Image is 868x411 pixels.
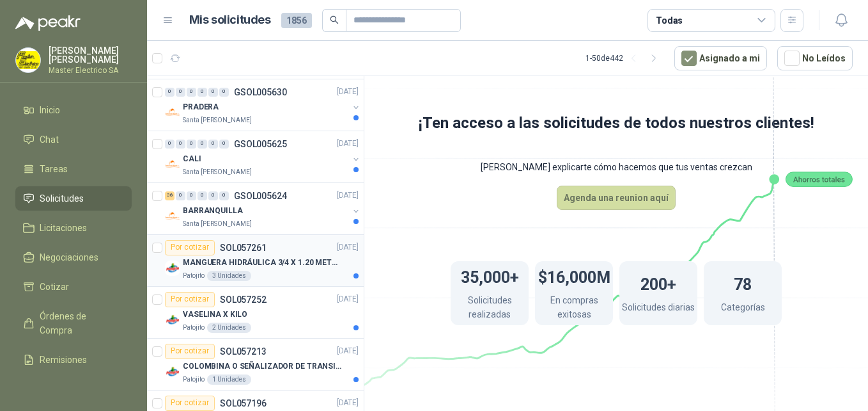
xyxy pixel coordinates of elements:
[176,191,185,200] div: 0
[165,105,180,120] img: Company Logo
[176,88,185,97] div: 0
[234,88,287,97] p: GSOL005630
[461,262,519,290] h1: 35,000+
[15,275,132,299] a: Cotizar
[40,309,120,337] span: Órdenes de Compra
[777,46,853,70] button: No Leídos
[734,269,752,297] h1: 78
[165,209,180,224] img: Company Logo
[337,293,359,305] p: [DATE]
[147,287,364,339] a: Por cotizarSOL057252[DATE] Company LogoVASELINA X KILOPatojito2 Unidades
[183,167,252,177] p: Santa [PERSON_NAME]
[219,191,229,200] div: 0
[207,323,251,333] div: 2 Unidades
[183,101,219,113] p: PRADERA
[220,347,267,356] p: SOL057213
[183,360,342,373] p: COLOMBINA O SEÑALIZADOR DE TRANSITO
[535,293,613,325] p: En compras exitosas
[330,15,339,24] span: search
[183,375,205,385] p: Patojito
[40,103,60,117] span: Inicio
[40,353,87,367] span: Remisiones
[165,136,361,177] a: 0 0 0 0 0 0 GSOL005625[DATE] Company LogoCALISanta [PERSON_NAME]
[187,88,196,97] div: 0
[183,205,243,217] p: BARRANQUILLA
[220,295,267,304] p: SOL057252
[220,399,267,408] p: SOL057196
[208,88,218,97] div: 0
[15,157,132,181] a: Tareas
[207,375,251,385] div: 1 Unidades
[15,245,132,270] a: Negociaciones
[165,364,180,380] img: Company Logo
[183,257,342,269] p: MANGUERA HIDRÁULICA 3/4 X 1.20 METROS DE LONGITUD HR-HR-ACOPLADA
[15,348,132,372] a: Remisiones
[538,262,610,290] h1: $16,000M
[16,48,40,72] img: Company Logo
[198,88,207,97] div: 0
[337,138,359,150] p: [DATE]
[165,188,361,229] a: 36 0 0 0 0 0 GSOL005624[DATE] Company LogoBARRANQUILLASanta [PERSON_NAME]
[165,240,215,255] div: Por cotizar
[176,140,185,149] div: 0
[198,140,207,149] div: 0
[187,140,196,149] div: 0
[208,191,218,200] div: 0
[219,88,229,97] div: 0
[721,300,765,318] p: Categorías
[337,86,359,98] p: [DATE]
[187,191,196,200] div: 0
[49,67,132,74] p: Master Electrico SA
[337,397,359,409] p: [DATE]
[147,235,364,287] a: Por cotizarSOL057261[DATE] Company LogoMANGUERA HIDRÁULICA 3/4 X 1.20 METROS DE LONGITUD HR-HR-AC...
[219,140,229,149] div: 0
[15,216,132,240] a: Licitaciones
[40,280,69,294] span: Cotizar
[40,250,98,264] span: Negociaciones
[281,13,312,28] span: 1856
[585,48,664,68] div: 1 - 50 de 442
[557,186,676,210] button: Agenda una reunion aquí
[183,271,205,281] p: Patojito
[40,162,68,176] span: Tareas
[165,85,361,125] a: 0 0 0 0 0 0 GSOL005630[DATE] Company LogoPRADERASanta [PERSON_NAME]
[622,300,695,318] p: Solicitudes diarias
[49,46,132,64] p: [PERSON_NAME] [PERSON_NAME]
[183,219,252,229] p: Santa [PERSON_NAME]
[183,309,247,321] p: VASELINA X KILO
[40,191,84,205] span: Solicitudes
[15,15,81,31] img: Logo peakr
[183,115,252,125] p: Santa [PERSON_NAME]
[15,127,132,152] a: Chat
[337,189,359,202] p: [DATE]
[189,11,271,29] h1: Mis solicitudes
[40,221,87,235] span: Licitaciones
[40,133,59,147] span: Chat
[165,344,215,359] div: Por cotizar
[15,377,132,401] a: Configuración
[165,312,180,328] img: Company Logo
[165,292,215,307] div: Por cotizar
[674,46,767,70] button: Asignado a mi
[640,269,676,297] h1: 200+
[220,243,267,252] p: SOL057261
[208,140,218,149] div: 0
[15,304,132,342] a: Órdenes de Compra
[15,98,132,122] a: Inicio
[183,153,201,165] p: CALI
[15,186,132,211] a: Solicitudes
[198,191,207,200] div: 0
[451,293,529,325] p: Solicitudes realizadas
[165,157,180,172] img: Company Logo
[183,323,205,333] p: Patojito
[147,339,364,391] a: Por cotizarSOL057213[DATE] Company LogoCOLOMBINA O SEÑALIZADOR DE TRANSITOPatojito1 Unidades
[165,140,174,149] div: 0
[165,88,174,97] div: 0
[165,191,174,200] div: 36
[337,241,359,254] p: [DATE]
[207,271,251,281] div: 3 Unidades
[165,396,215,411] div: Por cotizar
[234,191,287,200] p: GSOL005624
[234,140,287,149] p: GSOL005625
[656,13,683,28] div: Todas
